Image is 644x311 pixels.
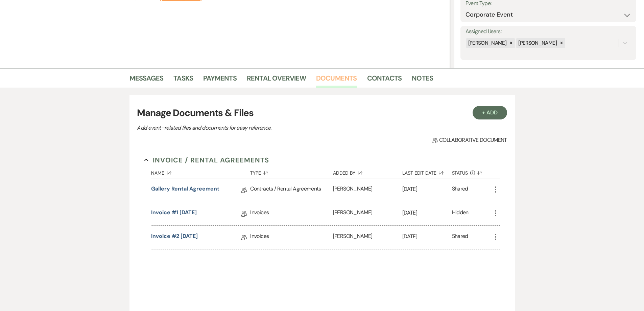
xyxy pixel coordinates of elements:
a: Invoice #2 [DATE] [151,232,198,243]
a: Invoice #1 [DATE] [151,208,197,219]
div: Hidden [452,208,469,219]
button: Invoice / Rental Agreements [144,155,269,165]
button: Type [250,165,333,178]
button: Last Edit Date [402,165,452,178]
button: Added By [333,165,402,178]
p: Add event–related files and documents for easy reference. [137,124,374,132]
a: Rental Overview [247,73,306,88]
div: Shared [452,232,468,243]
a: Documents [316,73,357,88]
a: Gallery Rental Agreement [151,185,219,195]
div: Invoices [250,202,333,225]
div: [PERSON_NAME] [333,202,402,225]
div: Invoices [250,226,333,249]
div: [PERSON_NAME] [333,178,402,202]
div: [PERSON_NAME] [466,38,508,48]
button: Status [452,165,492,178]
button: + Add [473,106,507,119]
label: Assigned Users: [466,27,631,37]
p: [DATE] [402,185,452,194]
h3: Manage Documents & Files [137,106,507,120]
p: [DATE] [402,232,452,241]
div: Contracts / Rental Agreements [250,178,333,202]
p: [DATE] [402,208,452,217]
div: [PERSON_NAME] [333,226,402,249]
a: Payments [203,73,237,88]
div: [PERSON_NAME] [516,38,558,48]
a: Messages [129,73,164,88]
span: Collaborative document [432,136,507,144]
a: Contacts [367,73,402,88]
a: Notes [412,73,433,88]
a: Tasks [173,73,193,88]
span: Status [452,171,468,175]
button: Name [151,165,250,178]
div: Shared [452,185,468,195]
